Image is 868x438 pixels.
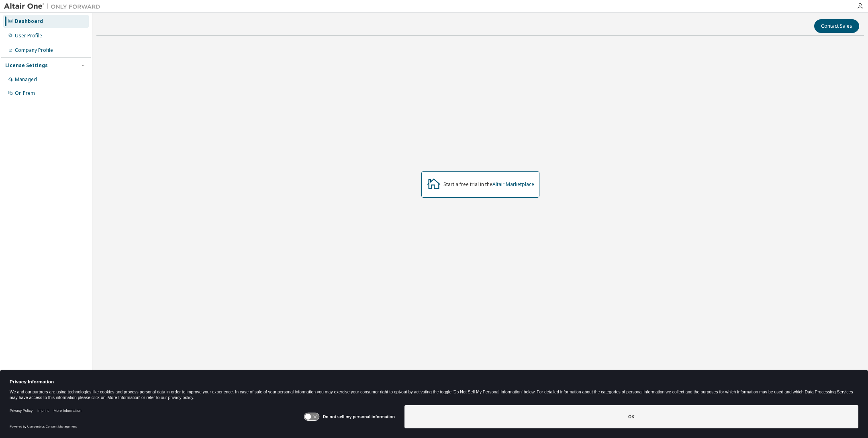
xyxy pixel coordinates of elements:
[15,18,43,25] div: Dashboard
[5,62,48,69] div: License Settings
[15,33,42,39] div: User Profile
[814,19,859,33] button: Contact Sales
[15,76,37,83] div: Managed
[15,47,53,53] div: Company Profile
[443,181,534,188] div: Start a free trial in the
[492,181,534,188] a: Altair Marketplace
[15,90,35,96] div: On Prem
[4,2,104,10] img: Altair One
